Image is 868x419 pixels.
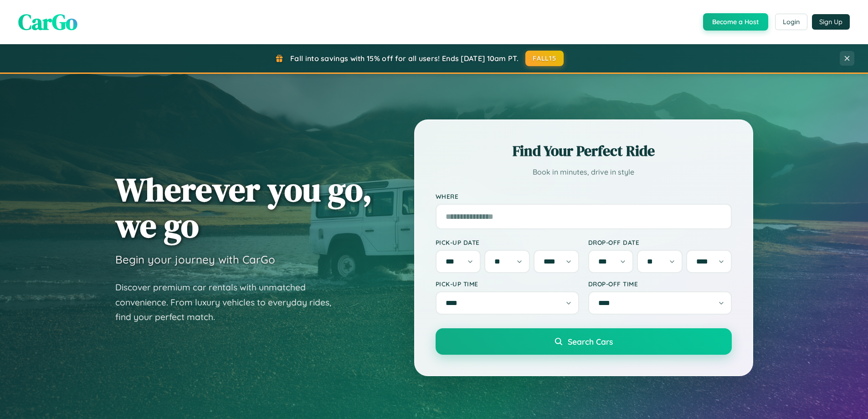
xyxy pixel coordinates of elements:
label: Pick-up Time [436,280,579,288]
label: Pick-up Date [436,238,579,246]
p: Book in minutes, drive in style [436,166,732,179]
label: Drop-off Time [588,280,732,288]
button: Search Cars [436,328,732,355]
p: Discover premium car rentals with unmatched convenience. From luxury vehicles to everyday rides, ... [115,280,343,325]
span: Fall into savings with 15% off for all users! Ends [DATE] 10am PT. [290,54,519,63]
label: Where [436,192,732,200]
button: Become a Host [703,13,768,31]
span: Search Cars [568,336,613,347]
h1: Wherever you go, we go [115,171,372,243]
h2: Find Your Perfect Ride [436,141,732,161]
button: Login [775,14,807,30]
button: Sign Up [812,14,850,30]
button: FALL15 [525,51,564,66]
label: Drop-off Date [588,238,732,246]
span: CarGo [18,7,77,37]
h3: Begin your journey with CarGo [115,253,275,266]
